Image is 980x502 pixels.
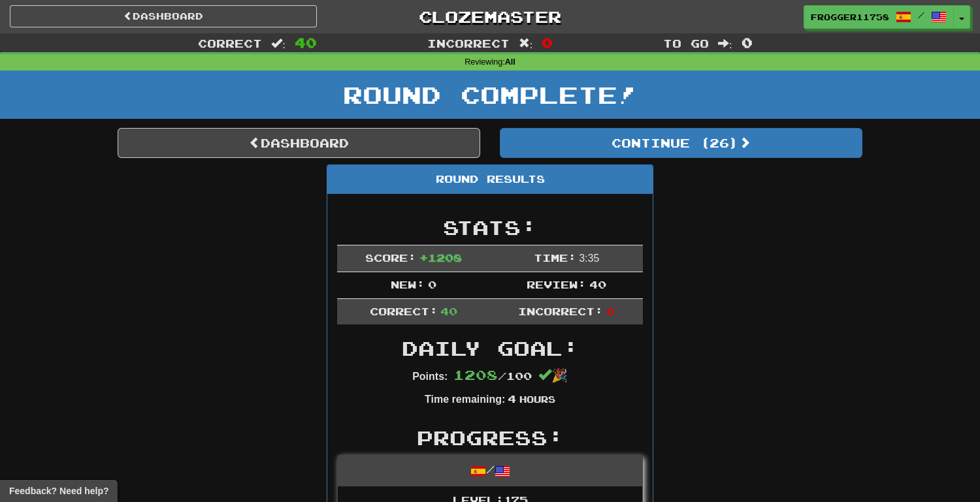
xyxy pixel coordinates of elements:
span: 0 [428,278,436,290]
span: 1208 [453,367,498,383]
span: Open feedback widget [9,484,108,497]
span: + 1208 [419,251,462,264]
span: Correct: [370,305,438,317]
span: / [918,10,924,20]
span: To go [663,37,709,50]
span: : [271,38,286,49]
span: 40 [295,35,317,50]
div: / [338,456,642,486]
span: New: [391,278,425,290]
strong: Time remaining: [425,394,505,405]
button: Continue (26) [500,128,862,158]
h2: Progress: [337,427,643,448]
a: Clozemaster [336,5,644,28]
strong: Points: [412,371,448,382]
span: Incorrect [427,37,510,50]
span: 🎉 [538,368,568,383]
small: Hours [519,394,555,405]
h2: Daily Goal: [337,337,643,359]
span: 40 [440,305,457,317]
span: Correct [198,37,262,50]
span: Review: [527,278,586,290]
span: Score: [365,251,416,264]
strong: All [505,57,515,67]
a: Dashboard [118,128,480,158]
span: : [718,38,732,49]
a: Dashboard [10,5,317,27]
h2: Stats: [337,217,643,238]
span: 40 [589,278,606,290]
span: Time: [534,251,576,264]
span: frogger11758 [811,11,889,23]
span: 0 [542,35,553,50]
span: 0 [742,35,753,50]
div: Round Results [327,165,653,194]
span: : [519,38,533,49]
a: frogger11758 / [804,5,954,29]
span: Incorrect: [518,305,603,317]
span: / 100 [453,369,532,382]
span: 4 [508,392,516,405]
span: 3 : 35 [579,253,599,264]
span: 0 [606,305,615,317]
h1: Round Complete! [5,82,975,108]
